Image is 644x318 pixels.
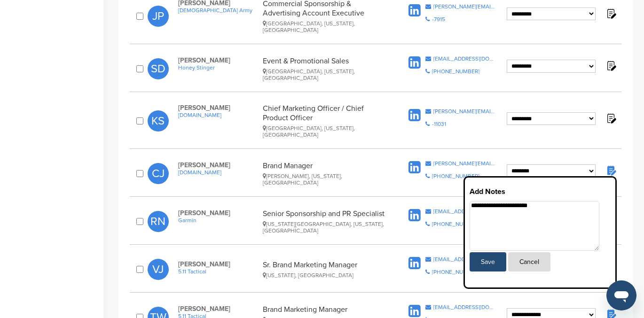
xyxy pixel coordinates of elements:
div: [EMAIL_ADDRESS][DOMAIN_NAME] [433,209,496,214]
div: Event & Promotional Sales [263,56,388,81]
img: Notes [605,60,617,71]
span: KS [148,110,169,132]
img: Notes fill [605,164,617,176]
div: Brand Manager [263,161,388,186]
span: [PERSON_NAME] [178,56,258,64]
a: [DEMOGRAPHIC_DATA] Army [178,7,258,14]
div: [GEOGRAPHIC_DATA], [US_STATE], [GEOGRAPHIC_DATA] [263,20,388,33]
div: -7915 [432,16,445,22]
div: [PERSON_NAME][EMAIL_ADDRESS][PERSON_NAME][DOMAIN_NAME] [433,161,496,166]
div: [PERSON_NAME][EMAIL_ADDRESS][PERSON_NAME][DOMAIN_NAME] [433,4,496,9]
span: [PERSON_NAME] [178,209,258,217]
button: Cancel [508,252,550,271]
div: [PHONE_NUMBER] [432,173,479,179]
div: [EMAIL_ADDRESS][DOMAIN_NAME] [433,56,496,62]
div: [PERSON_NAME][EMAIL_ADDRESS][PERSON_NAME][DOMAIN_NAME] [433,109,496,114]
span: [PERSON_NAME] [178,305,258,313]
div: [EMAIL_ADDRESS][DOMAIN_NAME] [433,304,496,310]
span: JP [148,6,169,27]
a: [DOMAIN_NAME] [178,112,258,118]
a: Honey Stinger [178,64,258,71]
div: -11031 [432,121,446,127]
span: [PERSON_NAME] [178,161,258,169]
button: Save [470,252,506,271]
span: [PERSON_NAME] [178,104,258,112]
a: 5.11 Tactical [178,268,258,275]
div: [EMAIL_ADDRESS][DOMAIN_NAME] [433,256,496,262]
div: Senior Sponsorship and PR Specialist [263,209,388,234]
div: [GEOGRAPHIC_DATA], [US_STATE], [GEOGRAPHIC_DATA] [263,125,388,138]
div: [PHONE_NUMBER] [432,69,479,74]
img: Notes [605,8,617,19]
div: [US_STATE], [GEOGRAPHIC_DATA] [263,272,388,279]
div: [PHONE_NUMBER] [432,269,479,275]
iframe: Button to launch messaging window [606,280,636,310]
span: SD [148,58,169,79]
div: Chief Marketing Officer / Chief Product Officer [263,104,388,138]
span: RN [148,211,169,232]
div: [PHONE_NUMBER] [432,221,479,227]
span: VJ [148,259,169,280]
span: CJ [148,163,169,184]
div: Sr. Brand Marketing Manager [263,260,388,279]
div: [US_STATE][GEOGRAPHIC_DATA], [US_STATE], [GEOGRAPHIC_DATA] [263,221,388,234]
span: [PERSON_NAME] [178,260,258,268]
img: Notes [605,112,617,124]
div: [GEOGRAPHIC_DATA], [US_STATE], [GEOGRAPHIC_DATA] [263,68,388,81]
h3: Add Notes [470,186,611,197]
a: [DOMAIN_NAME] [178,169,258,176]
a: Garmin [178,217,258,224]
div: [PERSON_NAME], [US_STATE], [GEOGRAPHIC_DATA] [263,173,388,186]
